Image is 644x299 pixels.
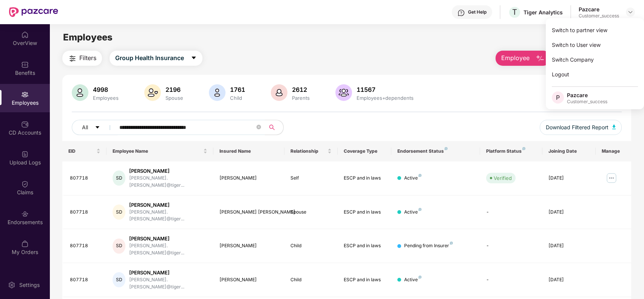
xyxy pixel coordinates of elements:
[546,52,644,67] div: Switch Company
[290,242,332,249] div: Child
[95,125,100,131] span: caret-down
[548,175,590,182] div: [DATE]
[480,263,542,297] td: -
[219,209,278,216] div: [PERSON_NAME] [PERSON_NAME]
[627,9,633,15] img: svg+xml;base64,PHN2ZyBpZD0iRHJvcGRvd24tMzJ4MzIiIHhtbG5zPSJodHRwOi8vd3d3LnczLm9yZy8yMDAwL3N2ZyIgd2...
[21,121,29,128] img: svg+xml;base64,PHN2ZyBpZD0iQ0RfQWNjb3VudHMiIGRhdGEtbmFtZT0iQ0QgQWNjb3VudHMiIHhtbG5zPSJodHRwOi8vd3...
[62,51,102,66] button: Filters
[486,148,536,154] div: Platform Status
[265,120,284,135] button: search
[344,276,385,284] div: ESCP and in laws
[546,123,608,132] span: Download Filtered Report
[496,51,550,66] button: Employee
[115,53,184,63] span: Group Health Insurance
[290,86,311,93] div: 2612
[21,61,29,68] img: svg+xml;base64,PHN2ZyBpZD0iQmVuZWZpdHMiIHhtbG5zPSJodHRwOi8vd3d3LnczLm9yZy8yMDAwL3N2ZyIgd2lkdGg9Ij...
[107,141,213,161] th: Employee Name
[579,13,619,19] div: Customer_success
[9,7,58,17] img: New Pazcare Logo
[21,210,29,218] img: svg+xml;base64,PHN2ZyBpZD0iRW5kb3JzZW1lbnRzIiB4bWxucz0iaHR0cDovL3d3dy53My5vcmcvMjAwMC9zdmciIHdpZH...
[219,276,278,284] div: [PERSON_NAME]
[144,84,161,101] img: svg+xml;base64,PHN2ZyB4bWxucz0iaHR0cDovL3d3dy53My5vcmcvMjAwMC9zdmciIHhtbG5zOnhsaW5rPSJodHRwOi8vd3...
[404,175,422,182] div: Active
[63,32,113,43] span: Employees
[219,242,278,249] div: [PERSON_NAME]
[70,276,101,284] div: 807718
[355,86,415,93] div: 11567
[290,276,332,284] div: Child
[70,242,101,249] div: 807718
[70,175,101,182] div: 807718
[548,276,590,284] div: [DATE]
[129,201,207,209] div: [PERSON_NAME]
[191,55,197,62] span: caret-down
[129,276,207,291] div: [PERSON_NAME].[PERSON_NAME]@tiger...
[542,141,596,161] th: Joining Date
[344,242,385,249] div: ESCP and in laws
[21,31,29,39] img: svg+xml;base64,PHN2ZyBpZD0iSG9tZSIgeG1sbnM9Imh0dHA6Ly93d3cudzMub3JnLzIwMDAvc3ZnIiB3aWR0aD0iMjAiIG...
[480,229,542,263] td: -
[546,37,644,52] div: Switch to User view
[404,276,422,284] div: Active
[512,8,517,17] span: T
[72,84,88,101] img: svg+xml;base64,PHN2ZyB4bWxucz0iaHR0cDovL3d3dy53My5vcmcvMjAwMC9zdmciIHhtbG5zOnhsaW5rPSJodHRwOi8vd3...
[17,281,42,289] div: Settings
[229,95,247,101] div: Child
[596,141,631,161] th: Manage
[164,95,185,101] div: Spouse
[536,54,545,63] img: svg+xml;base64,PHN2ZyB4bWxucz0iaHR0cDovL3d3dy53My5vcmcvMjAwMC9zdmciIHhtbG5zOnhsaW5rPSJodHRwOi8vd3...
[548,209,590,216] div: [DATE]
[91,95,120,101] div: Employees
[290,95,311,101] div: Parents
[567,91,607,99] div: Pazcare
[21,91,29,98] img: svg+xml;base64,PHN2ZyBpZD0iRW1wbG95ZWVzIiB4bWxucz0iaHR0cDovL3d3dy53My5vcmcvMjAwMC9zdmciIHdpZHRoPS...
[110,51,202,66] button: Group Health Insurancecaret-down
[546,23,644,37] div: Switch to partner view
[72,120,118,135] button: Allcaret-down
[501,53,530,63] span: Employee
[271,84,287,101] img: svg+xml;base64,PHN2ZyB4bWxucz0iaHR0cDovL3d3dy53My5vcmcvMjAwMC9zdmciIHhtbG5zOnhsaW5rPSJodHRwOi8vd3...
[419,276,422,279] img: svg+xml;base64,PHN2ZyB4bWxucz0iaHR0cDovL3d3dy53My5vcmcvMjAwMC9zdmciIHdpZHRoPSI4IiBoZWlnaHQ9IjgiIH...
[494,174,512,182] div: Verified
[404,242,453,249] div: Pending from Insurer
[605,172,618,184] img: manageButton
[290,148,326,154] span: Relationship
[265,124,280,130] span: search
[355,95,415,101] div: Employees+dependents
[229,86,247,93] div: 1761
[113,272,125,287] div: SD
[567,99,607,105] div: Customer_success
[556,93,560,102] span: P
[129,209,207,223] div: [PERSON_NAME].[PERSON_NAME]@tiger...
[164,86,185,93] div: 2196
[548,242,590,249] div: [DATE]
[113,204,125,220] div: SD
[256,125,261,129] span: close-circle
[68,148,95,154] span: EID
[457,9,465,17] img: svg+xml;base64,PHN2ZyBpZD0iSGVscC0zMngzMiIgeG1sbnM9Imh0dHA6Ly93d3cudzMub3JnLzIwMDAvc3ZnIiB3aWR0aD...
[335,84,352,101] img: svg+xml;base64,PHN2ZyB4bWxucz0iaHR0cDovL3d3dy53My5vcmcvMjAwMC9zdmciIHhtbG5zOnhsaW5rPSJodHRwOi8vd3...
[450,242,453,245] img: svg+xml;base64,PHN2ZyB4bWxucz0iaHR0cDovL3d3dy53My5vcmcvMjAwMC9zdmciIHdpZHRoPSI4IiBoZWlnaHQ9IjgiIH...
[91,86,120,93] div: 4998
[21,240,29,248] img: svg+xml;base64,PHN2ZyBpZD0iTXlfT3JkZXJzIiBkYXRhLW5hbWU9Ik15IE9yZGVycyIgeG1sbnM9Imh0dHA6Ly93d3cudz...
[612,125,616,129] img: svg+xml;base64,PHN2ZyB4bWxucz0iaHR0cDovL3d3dy53My5vcmcvMjAwMC9zdmciIHhtbG5zOnhsaW5rPSJodHRwOi8vd3...
[338,141,391,161] th: Coverage Type
[113,239,125,254] div: SD
[579,6,619,13] div: Pazcare
[68,54,77,63] img: svg+xml;base64,PHN2ZyB4bWxucz0iaHR0cDovL3d3dy53My5vcmcvMjAwMC9zdmciIHdpZHRoPSIyNCIgaGVpZ2h0PSIyNC...
[209,84,225,101] img: svg+xml;base64,PHN2ZyB4bWxucz0iaHR0cDovL3d3dy53My5vcmcvMjAwMC9zdmciIHhtbG5zOnhsaW5rPSJodHRwOi8vd3...
[344,175,385,182] div: ESCP and in laws
[62,141,107,161] th: EID
[284,141,338,161] th: Relationship
[213,141,284,161] th: Insured Name
[219,175,278,182] div: [PERSON_NAME]
[129,242,207,257] div: [PERSON_NAME].[PERSON_NAME]@tiger...
[445,147,448,150] img: svg+xml;base64,PHN2ZyB4bWxucz0iaHR0cDovL3d3dy53My5vcmcvMjAwMC9zdmciIHdpZHRoPSI4IiBoZWlnaHQ9IjgiIH...
[129,175,207,189] div: [PERSON_NAME].[PERSON_NAME]@tiger...
[21,150,29,158] img: svg+xml;base64,PHN2ZyBpZD0iVXBsb2FkX0xvZ3MiIGRhdGEtbmFtZT0iVXBsb2FkIExvZ3MiIHhtbG5zPSJodHRwOi8vd3...
[546,67,644,82] div: Logout
[70,209,101,216] div: 807718
[21,180,29,188] img: svg+xml;base64,PHN2ZyBpZD0iQ2xhaW0iIHhtbG5zPSJodHRwOi8vd3d3LnczLm9yZy8yMDAwL3N2ZyIgd2lkdGg9IjIwIi...
[480,195,542,229] td: -
[419,174,422,177] img: svg+xml;base64,PHN2ZyB4bWxucz0iaHR0cDovL3d3dy53My5vcmcvMjAwMC9zdmciIHdpZHRoPSI4IiBoZWlnaHQ9IjgiIH...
